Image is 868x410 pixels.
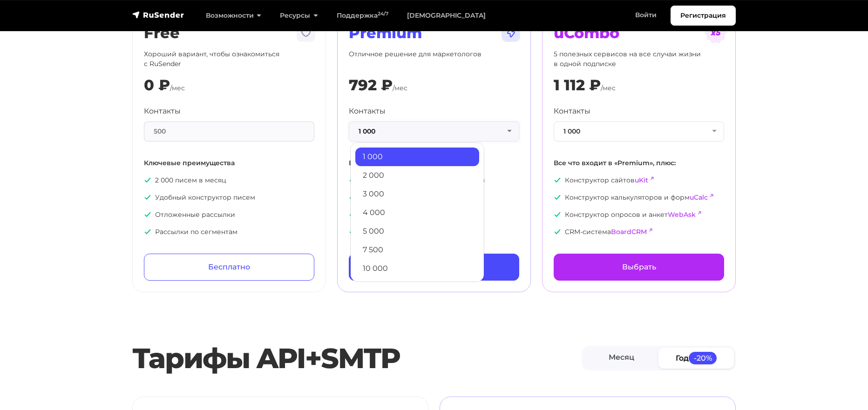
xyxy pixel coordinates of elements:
img: icon-ok.svg [144,176,151,184]
h2: uCombo [554,24,724,42]
p: Все что входит в «Free», плюс: [349,158,519,168]
ul: 1 000 [350,142,484,282]
a: uKit [635,176,648,184]
button: 1 000 [349,121,519,141]
a: Выбрать [349,254,519,281]
div: 0 ₽ [144,76,170,94]
img: icon-ok.svg [554,176,561,184]
p: Помощь с импортом базы [349,210,519,220]
p: Все что входит в «Premium», плюс: [554,158,724,168]
a: 7 500 [355,241,479,259]
a: WebAsk [668,210,696,219]
img: RuSender [132,10,184,20]
img: icon-ok.svg [144,194,151,201]
a: Поддержка24/7 [327,6,398,25]
p: Ключевые преимущества [144,158,314,168]
p: 5 полезных сервисов на все случаи жизни в одной подписке [554,49,724,69]
a: 10 000 [355,259,479,278]
label: Контакты [349,106,386,117]
a: Возможности [197,6,271,25]
p: Рассылки по сегментам [144,227,314,237]
span: -20% [689,352,717,364]
img: icon-ok.svg [554,194,561,201]
a: 4 000 [355,203,479,222]
p: Конструктор калькуляторов и форм [554,193,724,202]
img: icon-ok.svg [349,194,356,201]
p: Конструктор сайтов [554,175,724,185]
img: icon-ok.svg [144,211,151,218]
img: icon-ok.svg [554,211,561,218]
img: tarif-ucombo.svg [705,21,727,44]
p: 2 000 писем в месяц [144,175,314,185]
h2: Premium [349,24,519,42]
p: Неограниченное количество писем [349,175,519,185]
img: icon-ok.svg [349,176,356,184]
p: CRM-система [554,227,724,237]
p: Конструктор опросов и анкет [554,210,724,220]
a: [DEMOGRAPHIC_DATA] [398,6,495,25]
a: 1 000 [355,148,479,166]
a: 13 000 [355,278,479,296]
a: 3 000 [355,185,479,203]
a: 2 000 [355,166,479,185]
a: 5 000 [355,222,479,241]
p: Отложенные рассылки [144,210,314,220]
div: 792 ₽ [349,76,393,94]
img: icon-ok.svg [554,228,561,235]
a: Выбрать [554,254,724,281]
sup: 24/7 [378,11,388,17]
p: Приоритетная поддержка [349,193,519,202]
img: icon-ok.svg [349,228,356,235]
a: Войти [626,6,666,25]
p: Хороший вариант, чтобы ознакомиться с RuSender [144,49,314,69]
p: Удобный конструктор писем [144,193,314,202]
img: tarif-free.svg [295,21,317,44]
h2: Free [144,24,314,42]
div: 1 112 ₽ [554,76,601,94]
img: tarif-premium.svg [500,21,522,44]
h2: Тарифы API+SMTP [132,342,582,375]
a: Регистрация [671,6,736,26]
a: Год [658,348,734,369]
label: Контакты [554,106,590,117]
img: icon-ok.svg [144,228,151,235]
a: Месяц [583,348,659,369]
p: Приоритетная модерация [349,227,519,237]
a: Ресурсы [271,6,327,25]
label: Контакты [144,106,181,117]
span: /мес [393,84,407,92]
a: Бесплатно [144,254,314,281]
p: Отличное решение для маркетологов [349,49,519,69]
a: uCalc [690,193,708,202]
button: 1 000 [554,121,724,141]
span: /мес [170,84,185,92]
span: /мес [601,84,616,92]
a: BoardCRM [611,228,647,236]
img: icon-ok.svg [349,211,356,218]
